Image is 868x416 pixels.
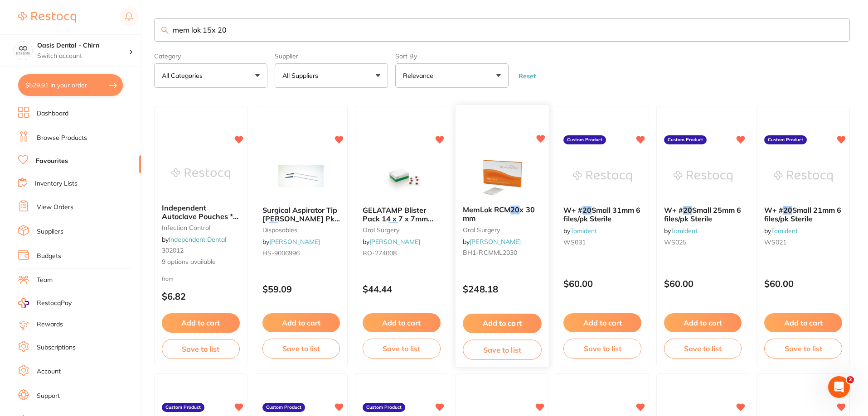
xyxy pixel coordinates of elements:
iframe: Intercom live chat [828,376,850,398]
img: Surgical Aspirator Tip HENRY SCHEIN Pk of 20 Sterile tips [272,153,330,199]
button: Save to list [363,339,441,359]
img: W+ #20 Small 21mm 6 files/pk Sterile [774,153,833,199]
button: Add to cart [363,313,441,332]
label: Custom Product [262,403,305,412]
span: Surgical Aspirator Tip [PERSON_NAME] Pk of [262,206,340,231]
p: $60.00 [664,278,742,289]
a: Tomident [570,227,597,235]
a: View Orders [37,203,73,212]
a: Subscriptions [37,343,76,352]
p: $59.09 [262,284,340,294]
span: W+ # [563,206,582,215]
a: Team [37,276,53,285]
small: disposables [262,226,340,234]
p: $248.18 [463,284,541,295]
b: GELATAMP Blister Pack 14 x 7 x 7mm Pack of 20 [363,206,441,223]
b: W+ #20 Small 21mm 6 files/pk Sterile [764,206,842,223]
label: Custom Product [162,403,204,412]
span: BH1-RCMML2030 [463,249,517,257]
b: Surgical Aspirator Tip HENRY SCHEIN Pk of 20 Sterile tips [262,206,340,223]
a: [PERSON_NAME] [369,238,420,246]
span: x 30 mm [463,206,535,223]
em: 20 [269,222,278,231]
button: Add to cart [664,313,742,332]
span: WS031 [563,238,586,246]
span: RO-274008 [363,249,397,257]
button: Add to cart [764,313,842,332]
b: W+ #20 Small 25mm 6 files/pk Sterile [664,206,742,223]
em: 20 [582,206,592,215]
em: 20 [683,206,692,215]
button: Save to list [563,339,641,359]
button: All Suppliers [275,63,388,88]
em: 20 [783,206,792,215]
span: GELATAMP Blister Pack 14 x 7 x 7mm Pack of [363,206,433,231]
a: Tomident [771,227,798,235]
a: Support [37,392,60,401]
a: Restocq Logo [18,7,76,28]
a: Independent Dental [169,235,226,244]
button: All Categories [154,63,267,88]
b: MemLok RCM 20 x 30 mm [463,206,541,223]
img: W+ #20 Small 25mm 6 files/pk Sterile [674,153,732,199]
button: Reset [516,72,538,80]
a: Dashboard [37,109,68,118]
b: W+ #20 Small 31mm 6 files/pk Sterile [563,206,641,223]
label: Custom Product [764,135,807,144]
span: by [162,235,226,244]
p: $44.44 [363,284,441,294]
input: Search Favourite Products [154,18,850,42]
img: Independent Autoclave Pouches ** BUY 5 RECEIVE 1 FREE OR BUY 10 GET 3 FREE OR BUY 20 GET 8 FREE ** [171,151,230,196]
span: Sterile tips [278,222,315,231]
label: Category [154,53,267,60]
button: Save to list [463,339,541,360]
label: Custom Product [563,135,606,144]
span: by [664,227,698,235]
span: RestocqPay [37,299,72,308]
button: Save to list [262,339,340,359]
img: RestocqPay [18,298,29,308]
span: 2 [847,376,854,383]
a: Account [37,367,61,376]
span: by [463,238,521,246]
a: Rewards [37,320,63,329]
p: Switch account [37,52,129,61]
b: Independent Autoclave Pouches ** BUY 5 RECEIVE 1 FREE OR BUY 10 GET 3 FREE OR BUY 20 GET 8 FREE ** [162,204,240,220]
span: HS-9006996 [262,249,300,257]
p: Relevance [403,71,437,80]
span: from [162,275,174,282]
p: $60.00 [563,278,641,289]
button: Add to cart [262,313,340,332]
button: $529.91 in your order [18,74,123,96]
span: WS021 [764,238,786,246]
a: Inventory Lists [35,179,78,188]
a: Budgets [37,252,61,261]
span: by [363,238,420,246]
h4: Oasis Dental - Chirn [37,41,129,50]
img: Restocq Logo [18,12,76,23]
a: [PERSON_NAME] [470,238,521,246]
a: Browse Products [37,134,87,143]
span: 9 options available [162,258,240,267]
span: 302012 [162,246,184,254]
a: Suppliers [37,227,63,236]
span: by [764,227,798,235]
span: WS025 [664,238,686,246]
p: $6.82 [162,291,240,301]
small: oral surgery [363,226,441,234]
label: Custom Product [363,403,405,412]
p: $60.00 [764,278,842,289]
em: 20 [510,206,519,215]
button: Save to list [162,339,240,359]
img: Oasis Dental - Chirn [14,42,32,60]
span: by [262,238,320,246]
span: Small 25mm 6 files/pk Sterile [664,206,741,223]
span: Small 21mm 6 files/pk Sterile [764,206,841,223]
a: RestocqPay [18,298,72,308]
span: W+ # [764,206,783,215]
label: Custom Product [664,135,707,144]
img: MemLok RCM 20 x 30 mm [472,153,532,199]
button: Add to cart [463,314,541,333]
label: Supplier [275,53,388,60]
label: Sort By [395,53,509,60]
